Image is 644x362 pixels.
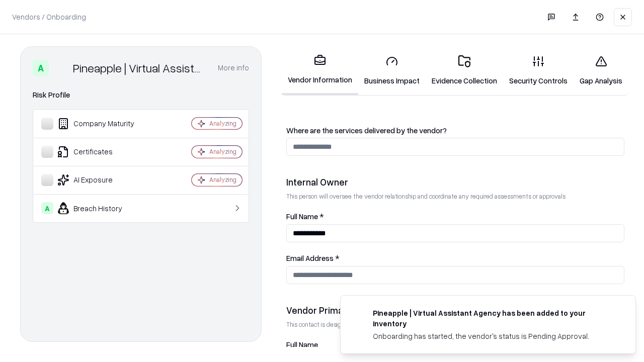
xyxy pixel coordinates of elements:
[41,202,162,214] div: Breach History
[218,59,249,77] button: More info
[373,308,611,329] div: Pineapple | Virtual Assistant Agency has been added to your inventory
[353,308,365,320] img: trypineapple.com
[282,46,358,95] a: Vendor Information
[41,146,162,158] div: Certificates
[286,341,624,348] label: Full Name
[209,175,236,184] div: Analyzing
[286,304,624,316] div: Vendor Primary Contact
[503,47,574,94] a: Security Controls
[41,118,162,130] div: Company Maturity
[41,202,53,214] div: A
[33,89,249,101] div: Risk Profile
[286,192,624,201] p: This person will oversee the vendor relationship and coordinate any required assessments or appro...
[209,119,236,128] div: Analyzing
[286,176,624,188] div: Internal Owner
[209,147,236,156] div: Analyzing
[33,60,49,76] div: A
[41,174,162,186] div: AI Exposure
[286,213,624,220] label: Full Name *
[373,331,611,341] div: Onboarding has started, the vendor's status is Pending Approval.
[286,127,624,134] label: Where are the services delivered by the vendor?
[574,47,628,94] a: Gap Analysis
[12,12,86,22] p: Vendors / Onboarding
[53,60,69,76] img: Pineapple | Virtual Assistant Agency
[73,60,206,76] div: Pineapple | Virtual Assistant Agency
[358,47,426,94] a: Business Impact
[286,320,624,329] p: This contact is designated to receive the assessment request from Shift
[286,254,624,262] label: Email Address *
[426,47,503,94] a: Evidence Collection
